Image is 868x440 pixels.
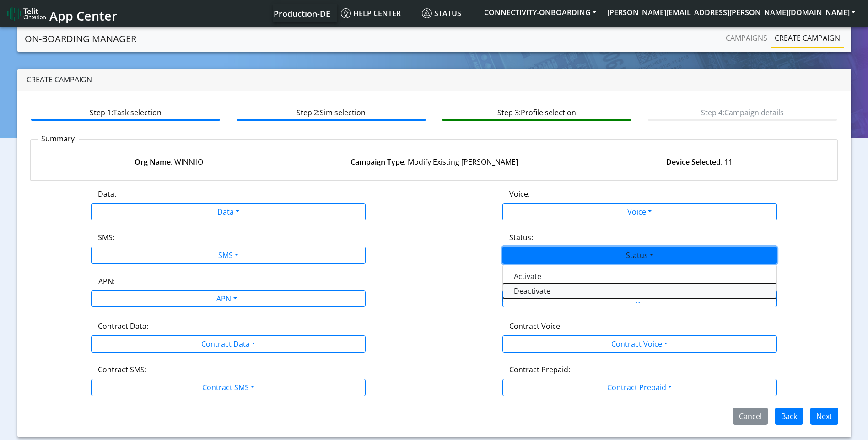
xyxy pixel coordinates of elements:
label: Contract Data: [98,321,148,332]
img: status.svg [422,8,432,18]
btn: Step 2: Sim selection [237,103,426,121]
btn: Step 1: Task selection [31,103,220,121]
div: Data [502,265,777,302]
button: Contract Prepaid [502,379,777,396]
strong: Org Name [135,157,171,167]
button: Contract SMS [91,379,366,396]
button: Deactivate [503,284,776,298]
button: Data [91,203,366,220]
button: SMS [91,247,366,264]
a: Status [418,4,479,22]
label: Contract SMS: [98,364,146,375]
a: App Center [7,4,116,23]
strong: Device Selected [666,157,721,167]
a: Create campaign [771,29,844,47]
div: : WINNIIO [36,156,302,167]
span: Help center [341,8,401,18]
btn: Step 4: Campaign details [648,103,837,121]
button: Voice [502,203,777,220]
span: App Center [49,7,117,24]
div: APN [81,291,371,309]
button: Activate [503,269,776,284]
span: Production-DE [274,8,330,19]
img: knowledge.svg [341,8,351,18]
button: Status [502,247,777,264]
button: Contract Data [91,335,366,353]
button: CONNECTIVITY-ONBOARDING [479,4,602,21]
span: Status [422,8,461,18]
div: : Modify Existing [PERSON_NAME] [302,156,567,167]
div: : 11 [566,156,832,167]
button: Contract Voice [502,335,777,353]
a: On-Boarding Manager [25,30,136,48]
label: Contract Prepaid: [509,364,570,375]
label: SMS: [98,232,114,243]
button: Back [775,408,803,425]
strong: Campaign Type [350,157,404,167]
btn: Step 3: Profile selection [442,103,631,121]
a: Campaigns [722,29,771,47]
button: Cancel [733,408,768,425]
a: Your current platform instance [273,4,330,22]
label: Contract Voice: [509,321,562,332]
button: Next [810,408,838,425]
p: Summary [38,133,79,144]
img: logo-telit-cinterion-gw-new.png [7,6,46,21]
label: Voice: [509,188,530,199]
label: APN: [98,276,115,287]
label: Status: [509,232,533,243]
label: Data: [98,188,116,199]
button: [PERSON_NAME][EMAIL_ADDRESS][PERSON_NAME][DOMAIN_NAME] [602,4,861,21]
a: Help center [337,4,418,22]
div: Create campaign [17,69,851,91]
